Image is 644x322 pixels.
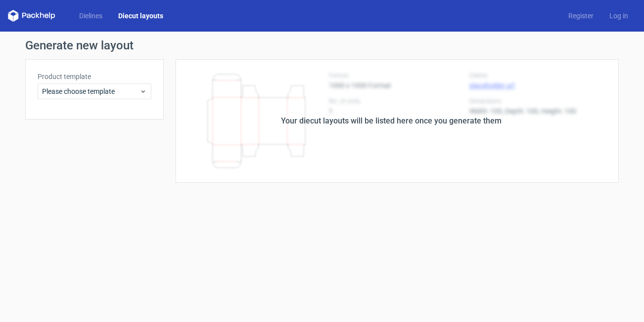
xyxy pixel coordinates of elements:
div: Your diecut layouts will be listed here once you generate them [281,115,502,127]
h1: Generate new layout [25,40,619,51]
a: Dielines [71,11,110,21]
label: Product template [38,72,151,81]
a: Diecut layouts [110,11,171,21]
span: Please choose template [42,86,139,96]
a: Register [560,11,601,21]
a: Log in [601,11,636,21]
